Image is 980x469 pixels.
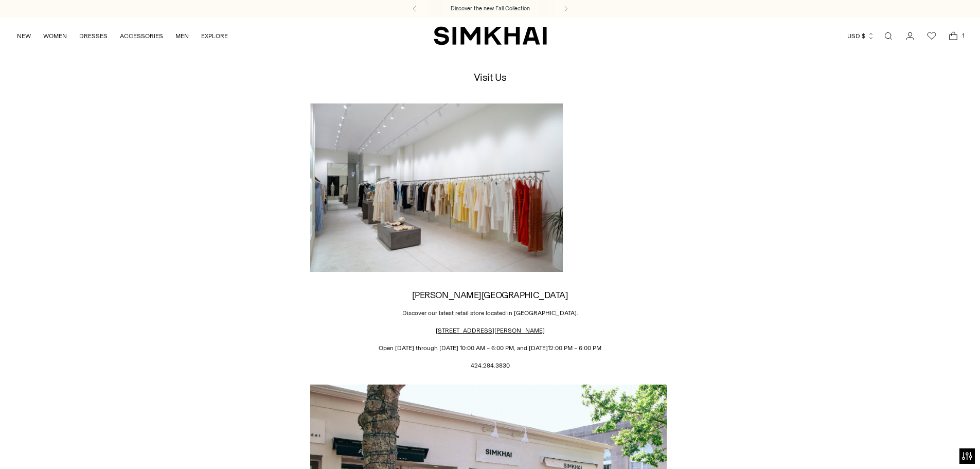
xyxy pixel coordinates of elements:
a: Discover the new Fall Collection [451,5,530,13]
p: Open [DATE] through [DATE] 10:00 AM – 6:00 PM, and [DATE] [310,343,670,353]
a: ACCESSORIES [120,25,163,47]
a: SIMKHAI [434,26,547,46]
a: Wishlist [921,26,942,46]
button: USD $ [847,25,875,47]
a: EXPLORE [201,25,228,47]
a: NEW [17,25,31,47]
span: 12:00 PM – 6:00 PM [548,344,601,352]
a: [STREET_ADDRESS][PERSON_NAME] [436,327,545,334]
a: Open cart modal [943,26,964,46]
p: 424.284.3830 [310,361,670,370]
a: Go to the account page [900,26,920,46]
h2: [PERSON_NAME][GEOGRAPHIC_DATA] [310,290,670,300]
p: Discover our latest retail store located in [GEOGRAPHIC_DATA]. [310,308,670,318]
h1: Visit Us [474,72,507,83]
a: Open search modal [878,26,899,46]
span: 1 [958,31,968,40]
a: MEN [175,25,189,47]
a: WOMEN [43,25,67,47]
a: DRESSES [79,25,108,47]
